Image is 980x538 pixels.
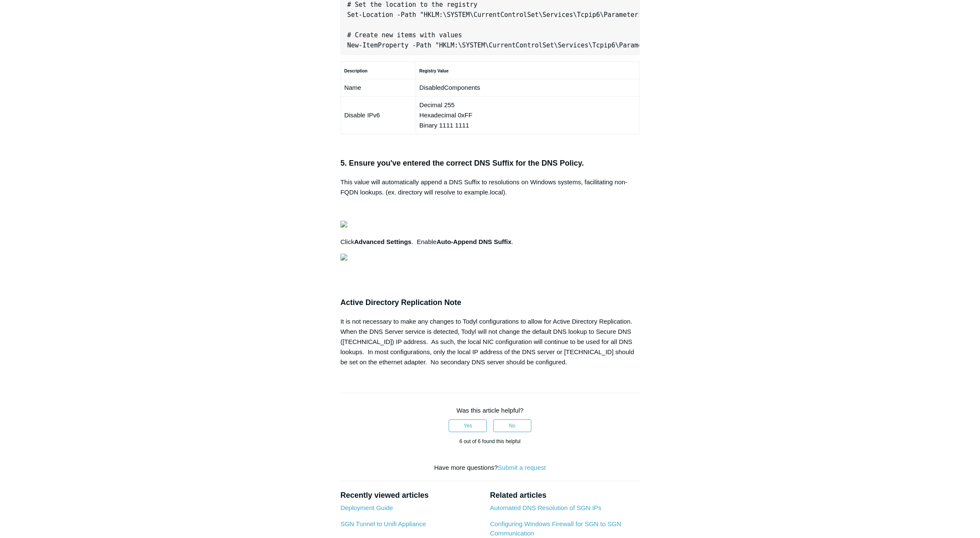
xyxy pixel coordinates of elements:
td: Name [341,79,416,97]
button: This article was not helpful [493,419,531,432]
strong: Advanced Settings [354,238,411,245]
p: This value will automatically append a DNS Suffix to resolutions on Windows systems, facilitating... [341,177,640,197]
a: SGN Tunnel to Unifi Appliance [341,520,426,527]
img: 27414169404179 [341,254,347,261]
img: 27414207119379 [341,221,347,227]
td: DisabledComponents [416,79,639,97]
strong: Auto-Append DNS Suffix [436,238,511,245]
strong: Registry Value [419,69,449,73]
td: Decimal 255 Hexadecimal 0xFF Binary 1111 1111 [416,97,639,134]
h2: Related articles [490,490,639,501]
strong: Description [344,69,368,73]
td: Disable IPv6 [341,97,416,134]
div: It is not necessary to make any changes to Todyl configurations to allow for Active Directory Rep... [341,316,640,367]
a: Configuring Windows Firewall for SGN to SGN Communication [490,520,621,537]
h3: 5. Ensure you've entered the correct DNS Suffix for the DNS Policy. [341,157,640,169]
a: Deployment Guide [341,504,393,511]
h2: Recently viewed articles [341,490,482,501]
span: 6 out of 6 found this helpful [459,438,520,444]
a: Submit a request [498,464,546,471]
p: Click . Enable . [341,237,640,247]
h3: Active Directory Replication Note [341,297,640,309]
a: Automated DNS Resolution of SGN IPs [490,504,601,511]
span: Was this article helpful? [457,407,524,414]
button: This article was helpful [449,419,487,432]
div: Have more questions? [341,463,640,473]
